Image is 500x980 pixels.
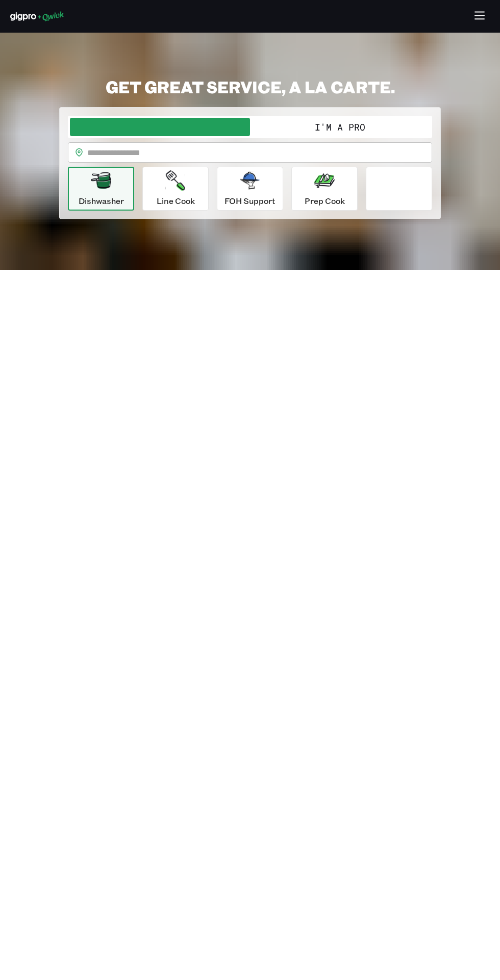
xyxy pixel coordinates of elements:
[70,118,250,136] button: I'm a Business
[59,76,441,97] h2: GET GREAT SERVICE, A LA CARTE.
[250,118,430,136] button: I'm a Pro
[291,167,358,211] button: Prep Cook
[157,195,195,207] p: Line Cook
[79,195,124,207] p: Dishwasher
[224,195,276,207] p: FOH Support
[142,167,209,211] button: Line Cook
[305,195,345,207] p: Prep Cook
[68,167,134,211] button: Dishwasher
[217,167,283,211] button: FOH Support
